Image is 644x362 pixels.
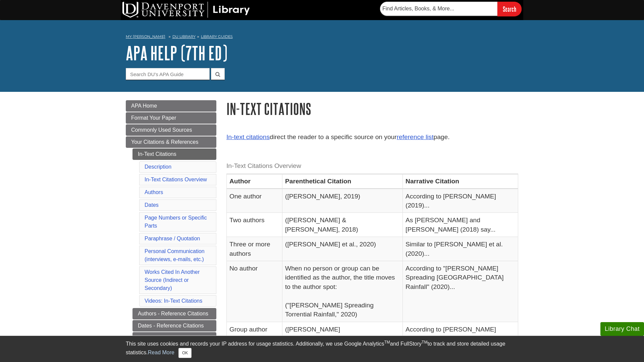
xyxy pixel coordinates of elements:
a: Works Cited In Another Source (Indirect or Secondary) [145,269,200,291]
input: Search DU's APA Guide [126,68,210,80]
td: ([PERSON_NAME] & [PERSON_NAME], 2018) [282,213,403,237]
a: APA Home [126,100,216,112]
a: Dates - Reference Citations [132,320,216,331]
a: Title Formats [132,332,216,344]
img: DU Library [122,2,250,18]
td: ([PERSON_NAME], 2019) [282,189,403,213]
a: Dates [145,202,159,208]
a: In-text citations [226,133,270,140]
a: Read More [148,350,174,355]
a: Your Citations & References [126,136,216,148]
a: Description [145,164,171,170]
a: DU Library [172,34,196,39]
td: ([PERSON_NAME] et al., 2020) [282,237,403,261]
caption: In-Text Citations Overview [226,159,518,174]
td: Three or more authors [227,237,282,261]
span: Format Your Paper [131,115,176,121]
td: According to [PERSON_NAME][GEOGRAPHIC_DATA] (n.d.)... [403,322,518,346]
h1: In-Text Citations [226,100,518,117]
td: One author [227,189,282,213]
p: direct the reader to a specific source on your page. [226,132,518,142]
td: No author [227,261,282,322]
a: Videos: In-Text Citations [145,298,202,304]
span: Commonly Used Sources [131,127,192,133]
span: APA Home [131,103,157,109]
td: According to "[PERSON_NAME] Spreading [GEOGRAPHIC_DATA] Rainfall" (2020)... [403,261,518,322]
a: In-Text Citations Overview [145,177,207,182]
span: Your Citations & References [131,139,198,145]
a: Personal Communication(interviews, e-mails, etc.) [145,248,205,262]
a: Format Your Paper [126,112,216,124]
div: This site uses cookies and records your IP address for usage statistics. Additionally, we use Goo... [126,340,518,358]
td: When no person or group can be identified as the author, the title moves to the author spot: ("[P... [282,261,403,322]
td: Two authors [227,213,282,237]
form: Searches DU Library's articles, books, and more [380,2,522,16]
a: Authors - Reference Citations [132,308,216,319]
th: Parenthetical Citation [282,174,403,189]
input: Search [497,2,522,16]
a: Paraphrase / Quotation [145,236,200,241]
td: As [PERSON_NAME] and [PERSON_NAME] (2018) say... [403,213,518,237]
a: My [PERSON_NAME] [126,34,165,40]
td: Similar to [PERSON_NAME] et al. (2020)... [403,237,518,261]
input: Find Articles, Books, & More... [380,2,497,16]
a: Authors [145,189,163,195]
a: Page Numbers or Specific Parts [145,215,207,229]
button: Close [178,348,192,358]
a: APA Help (7th Ed) [126,43,227,63]
th: Author [227,174,282,189]
sup: TM [422,340,427,345]
a: Commonly Used Sources [126,124,216,136]
td: According to [PERSON_NAME] (2019)... [403,189,518,213]
sup: TM [384,340,390,345]
a: In-Text Citations [132,148,216,160]
a: reference list [397,133,434,140]
nav: breadcrumb [126,32,518,43]
a: Library Guides [201,34,233,39]
th: Narrative Citation [403,174,518,189]
td: ([PERSON_NAME][GEOGRAPHIC_DATA], n.d.) [282,322,403,346]
td: Group author [227,322,282,346]
button: Library Chat [600,322,644,336]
